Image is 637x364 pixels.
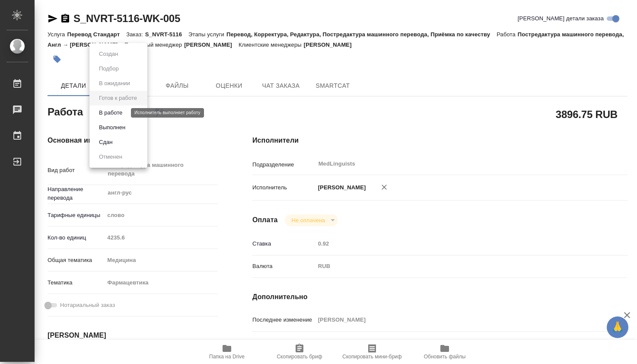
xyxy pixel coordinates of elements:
button: В работе [96,108,125,118]
button: Готов к работе [96,93,140,103]
button: Отменен [96,152,125,162]
button: Сдан [96,137,115,147]
button: Подбор [96,64,121,73]
button: Создан [96,49,121,59]
button: В ожидании [96,79,133,88]
button: Выполнен [96,123,128,132]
